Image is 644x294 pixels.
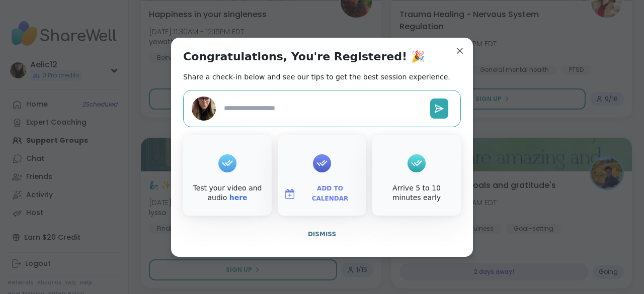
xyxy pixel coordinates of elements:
[192,96,216,121] img: Aelic12
[183,224,461,245] button: Dismiss
[280,183,364,205] button: Add to Calendar
[185,183,270,203] div: Test your video and audio
[300,184,360,204] span: Add to Calendar
[308,231,336,238] span: Dismiss
[183,72,450,82] h2: Share a check-in below and see our tips to get the best session experience.
[229,193,248,202] a: here
[374,183,459,203] div: Arrive 5 to 10 minutes early
[284,188,296,200] img: ShareWell Logomark
[183,50,425,64] h1: Congratulations, You're Registered! 🎉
